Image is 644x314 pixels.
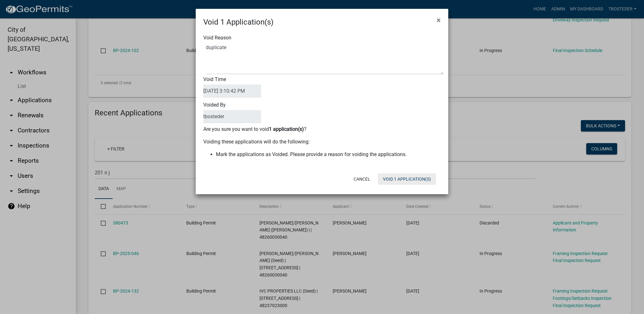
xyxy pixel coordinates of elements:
button: Void 1 Application(s) [378,173,436,185]
input: VoidedBy [203,110,261,123]
p: Voiding these applications will do the following: [203,138,441,146]
textarea: Void Reason [206,43,443,74]
b: 1 application(s) [269,126,304,132]
p: Are you sure you want to void ? [203,125,441,133]
label: Void Reason [203,35,231,40]
h4: Void 1 Application(s) [203,16,273,28]
li: Mark the applications as Voided. Please provide a reason for voiding the applications. [216,151,441,158]
label: Void Time [203,77,261,97]
label: Voided By [203,102,261,123]
input: DateTime [203,84,261,97]
button: Cancel [349,173,375,185]
span: × [437,16,441,25]
button: Close [432,11,446,29]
